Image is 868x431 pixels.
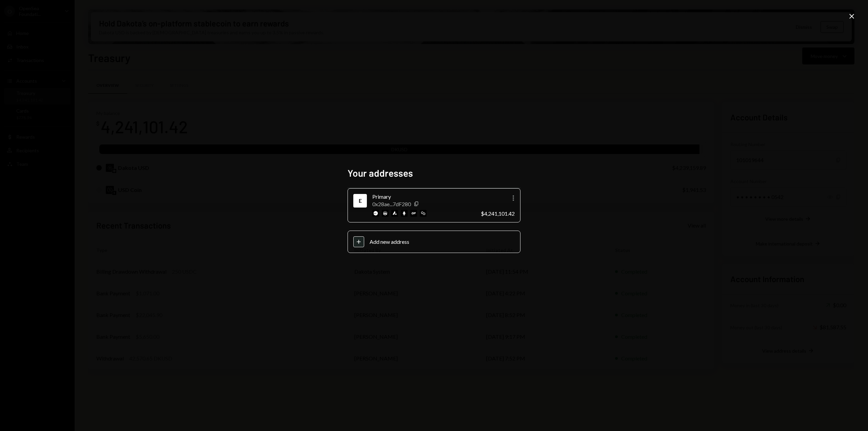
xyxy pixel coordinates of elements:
[372,210,379,217] img: base-mainnet
[420,210,427,217] img: polygon-mainnet
[348,231,520,253] button: Add new address
[370,238,515,245] div: Add new address
[348,166,520,180] h2: Your addresses
[391,210,398,217] img: avalanche-mainnet
[382,210,389,217] img: arbitrum-mainnet
[401,210,408,217] img: ethereum-mainnet
[481,210,515,217] div: $4,241,101.42
[410,210,417,217] img: optimism-mainnet
[372,201,411,207] div: 0x28ae...7dF280
[355,195,366,206] div: Ethereum
[372,193,475,201] div: Primary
